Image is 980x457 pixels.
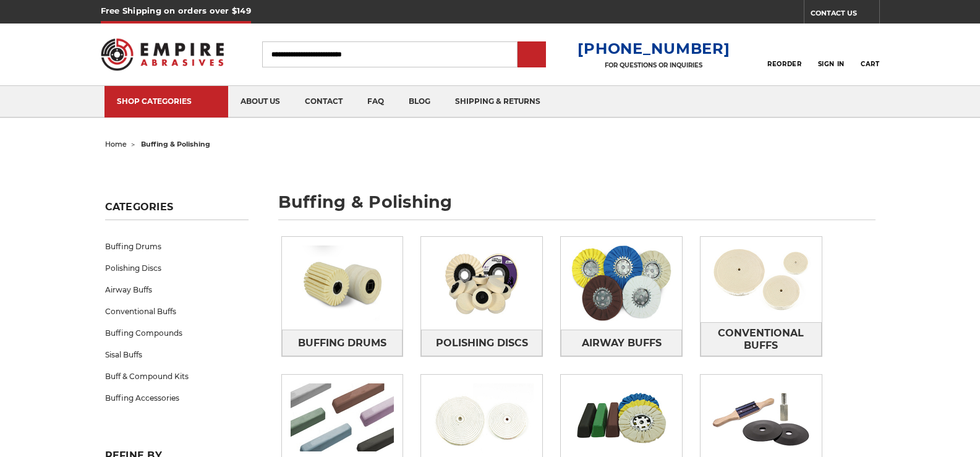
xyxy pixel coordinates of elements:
a: Cart [861,41,879,68]
input: Submit [519,43,544,67]
h1: buffing & polishing [278,194,876,220]
span: Polishing Discs [436,333,528,354]
a: Polishing Discs [105,257,249,279]
a: Buffing Drums [105,236,249,257]
a: faq [355,86,396,117]
span: Conventional Buffs [701,323,821,356]
a: Conventional Buffs [701,322,822,356]
div: SHOP CATEGORIES [117,96,216,106]
a: Buffing Compounds [105,322,249,344]
a: shipping & returns [443,86,553,117]
img: Conventional Buffs [701,237,822,322]
img: Airway Buffs [561,237,682,330]
h5: Categories [105,201,249,220]
a: [PHONE_NUMBER] [577,40,730,58]
span: Reorder [767,60,801,68]
a: Buffing Accessories [105,387,249,409]
span: Airway Buffs [582,333,662,354]
a: Reorder [767,41,801,67]
p: FOR QUESTIONS OR INQUIRIES [577,61,730,69]
span: Cart [861,60,879,68]
a: CONTACT US [811,6,879,23]
span: Buffing Drums [298,333,386,354]
a: contact [292,86,355,117]
a: Airway Buffs [561,330,682,356]
a: Polishing Discs [421,330,542,356]
a: Buffing Drums [282,330,403,356]
a: Buff & Compound Kits [105,365,249,387]
a: home [105,140,127,148]
a: Conventional Buffs [105,301,249,322]
img: Buffing Drums [282,237,403,330]
a: Sisal Buffs [105,344,249,365]
a: about us [228,86,292,117]
a: Airway Buffs [105,279,249,301]
a: blog [396,86,443,117]
span: buffing & polishing [141,140,210,148]
span: Sign In [818,60,845,68]
img: Polishing Discs [421,237,542,330]
img: Empire Abrasives [101,30,224,79]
